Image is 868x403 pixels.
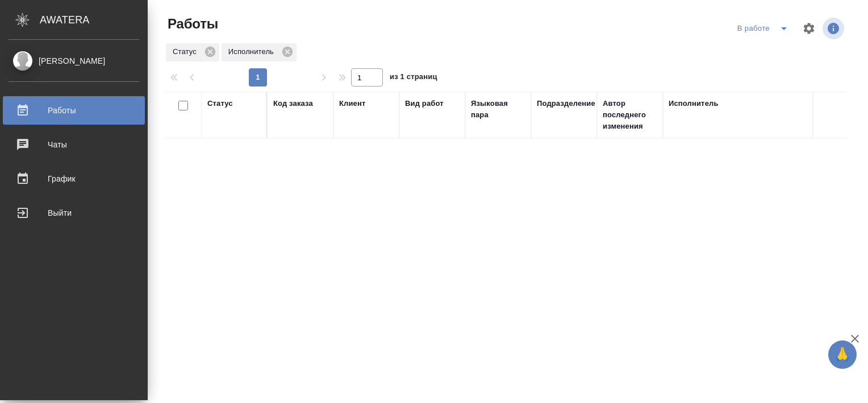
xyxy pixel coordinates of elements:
span: Настроить таблицу [795,15,823,42]
div: AWATERA [40,9,148,31]
a: Выйти [3,199,145,227]
div: Работы [9,102,139,119]
div: Исполнитель [669,98,719,109]
button: 🙏 [828,340,857,369]
span: из 1 страниц [390,70,437,87]
div: Клиент [339,98,365,109]
div: Статус [207,98,233,109]
div: График [9,170,139,187]
a: График [3,165,145,193]
div: Языковая пара [471,98,525,121]
div: Автор последнего изменения [603,98,657,132]
span: Работы [165,15,218,33]
div: Чаты [9,136,139,153]
div: Вид работ [405,98,444,109]
p: Исполнитель [228,46,278,57]
div: Статус [166,43,219,61]
div: split button [735,19,795,38]
span: 🙏 [833,343,852,367]
span: Посмотреть информацию [823,18,846,39]
div: Выйти [9,204,139,221]
div: Код заказа [273,98,313,109]
a: Чаты [3,130,145,159]
div: Исполнитель [222,43,297,61]
div: [PERSON_NAME] [9,55,139,67]
a: Работы [3,96,145,125]
div: Подразделение [537,98,595,109]
p: Статус [173,46,201,57]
